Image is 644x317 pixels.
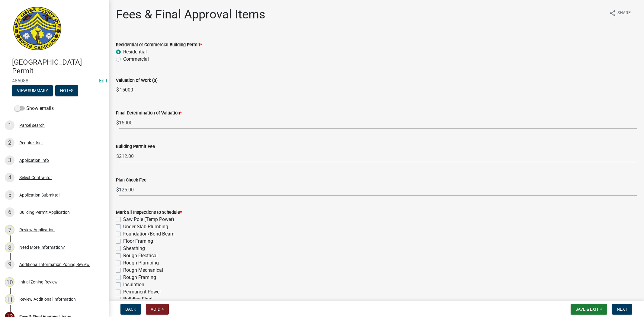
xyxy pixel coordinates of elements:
[123,288,161,296] label: Permanent Power
[19,175,52,180] div: Select Contractor
[146,304,169,315] button: Void
[5,173,14,182] div: 4
[617,10,631,17] span: Share
[5,277,14,287] div: 10
[5,190,14,200] div: 5
[116,117,119,129] span: $
[12,6,62,52] img: Jasper County, South Carolina
[116,111,182,115] label: Final Determination of Valuation
[19,280,58,284] div: Initial Zoning Review
[19,245,65,249] div: Need More Information?
[123,223,168,230] label: Under Slab Plumbing
[612,304,632,315] button: Next
[12,85,53,96] button: View Summary
[19,158,49,162] div: Application Info
[123,56,149,63] label: Commercial
[123,252,158,259] label: Rough Electrical
[123,245,145,252] label: Sheathing
[123,259,159,267] label: Rough Plumbing
[571,304,607,315] button: Save & Exit
[19,297,76,301] div: Review Additional Information
[19,193,59,197] div: Application Submittal
[123,296,152,303] label: Building Final
[617,307,627,312] span: Next
[116,84,119,96] span: $
[5,225,14,235] div: 7
[19,141,43,145] div: Require User
[19,262,90,267] div: Additional Information Zoning Review
[116,178,146,182] label: Plan Check Fee
[575,307,599,312] span: Save & Exit
[116,150,119,162] span: $
[14,105,54,112] label: Show emails
[5,260,14,269] div: 9
[116,184,119,196] span: $
[123,274,156,281] label: Rough Framing
[12,78,97,84] span: 486088
[19,210,70,214] div: Building Permit Application
[55,88,78,93] wm-modal-confirm: Notes
[99,78,107,84] a: Edit
[116,43,202,47] label: Residential or Commercial Building Permit
[116,78,158,83] label: Valuation of Work ($)
[123,281,144,288] label: Insulation
[604,7,636,19] button: shareShare
[55,85,78,96] button: Notes
[123,48,147,56] label: Residential
[123,230,175,238] label: Foundation/Bond Beam
[116,7,265,22] h1: Fees & Final Approval Items
[5,294,14,304] div: 11
[5,120,14,130] div: 1
[120,304,141,315] button: Back
[609,10,616,17] i: share
[12,88,53,93] wm-modal-confirm: Summary
[19,123,45,127] div: Parcel search
[151,307,160,312] span: Void
[116,210,182,215] label: Mark all Inspections to schedule
[123,267,163,274] label: Rough Mechanical
[5,207,14,217] div: 6
[116,145,155,149] label: Building Permit Fee
[19,228,55,232] div: Review Application
[5,138,14,148] div: 2
[99,78,107,84] wm-modal-confirm: Edit Application Number
[123,238,153,245] label: Floor Framing
[5,242,14,252] div: 8
[12,58,104,75] h4: [GEOGRAPHIC_DATA] Permit
[5,155,14,165] div: 3
[125,307,136,312] span: Back
[123,216,174,223] label: Saw Pole (Temp Power)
